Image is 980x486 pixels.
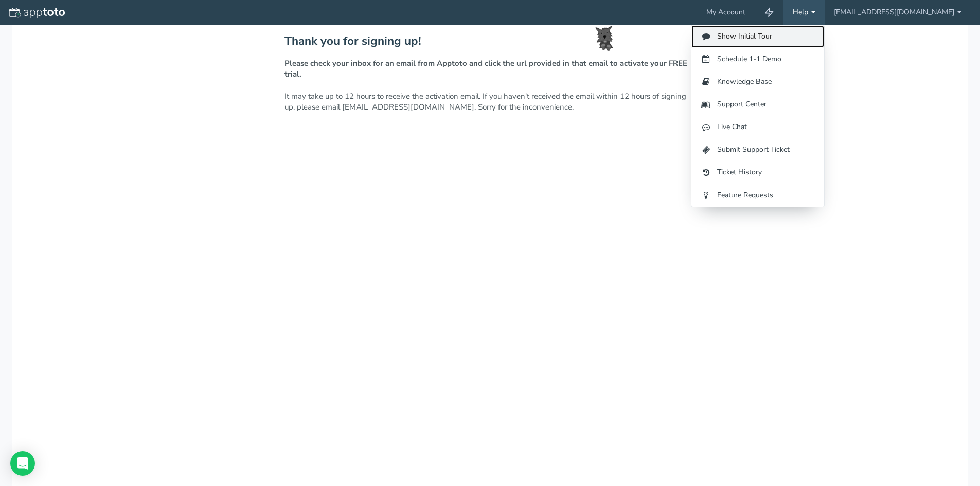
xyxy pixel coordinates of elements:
h2: Thank you for signing up! [284,35,696,48]
strong: Please check your inbox for an email from Apptoto and click the url provided in that email to act... [284,58,687,79]
a: Submit Support Ticket [691,138,824,161]
a: Schedule 1-1 Demo [691,48,824,70]
a: Live Chat [691,116,824,138]
a: Knowledge Base [691,70,824,93]
p: It may take up to 12 hours to receive the activation email. If you haven't received the email wit... [284,58,696,113]
img: toto-small.png [595,26,614,51]
img: logo-apptoto--white.svg [9,8,65,18]
a: Feature Requests [691,184,824,207]
a: Ticket History [691,161,824,184]
div: Open Intercom Messenger [10,451,35,476]
a: Show Initial Tour [691,25,824,48]
a: Support Center [691,93,824,116]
